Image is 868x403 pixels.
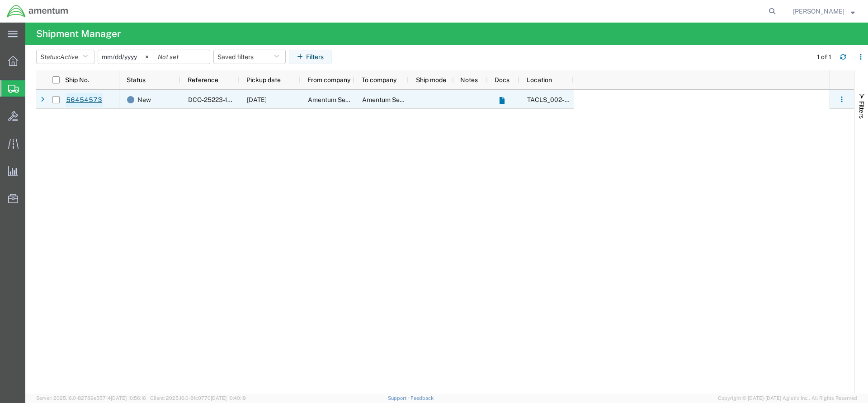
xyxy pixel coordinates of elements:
[137,90,151,109] span: New
[127,76,146,83] span: Status
[65,76,89,83] span: Ship No.
[388,395,410,401] a: Support
[362,76,396,83] span: To company
[460,76,478,83] span: Notes
[188,76,218,83] span: Reference
[60,53,78,60] span: Active
[211,395,246,401] span: [DATE] 10:40:19
[36,23,121,45] h4: Shipment Manager
[817,52,833,62] div: 1 of 1
[188,96,246,103] span: DCO-25223-166641
[150,395,246,401] span: Client: 2025.16.0-8fc0770
[307,76,350,83] span: From company
[246,76,281,83] span: Pickup date
[527,96,748,103] span: TACLS_002- Andrews AFB, MD
[527,76,552,83] span: Location
[98,50,154,64] input: Not set
[858,101,865,119] span: Filters
[308,96,376,103] span: Amentum Services, Inc.
[36,50,94,64] button: Status:Active
[154,50,210,64] input: Not set
[213,50,286,64] button: Saved filters
[495,76,509,83] span: Docs
[793,6,844,16] span: Spencer Dennison
[793,6,855,17] button: [PERSON_NAME]
[416,76,446,83] span: Ship mode
[410,395,434,401] a: Feedback
[36,395,146,401] span: Server: 2025.16.0-82789e55714
[718,394,857,402] span: Copyright © [DATE]-[DATE] Agistix Inc., All Rights Reserved
[247,96,267,103] span: 08/11/2025
[289,50,332,64] button: Filters
[111,395,146,401] span: [DATE] 10:56:16
[362,96,430,103] span: Amentum Services, Inc.
[6,5,69,18] img: logo
[66,93,103,107] a: 56454573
